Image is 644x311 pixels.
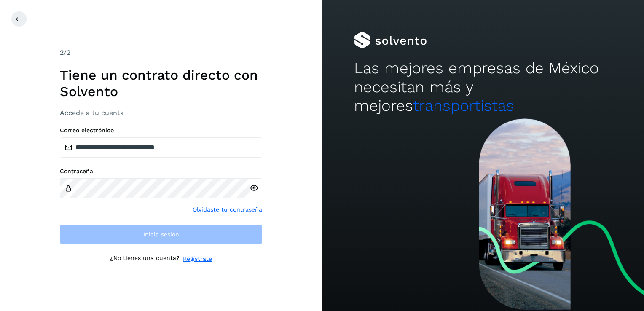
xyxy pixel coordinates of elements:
h3: Accede a tu cuenta [60,109,262,117]
h1: Tiene un contrato directo con Solvento [60,67,262,99]
label: Correo electrónico [60,127,262,134]
div: /2 [60,48,262,58]
p: ¿No tienes una cuenta? [110,255,180,263]
span: Inicia sesión [143,231,179,237]
span: 2 [60,48,64,56]
h2: Las mejores empresas de México necesitan más y mejores [354,59,612,115]
a: Regístrate [183,255,212,263]
a: Olvidaste tu contraseña [193,205,262,214]
label: Contraseña [60,168,262,175]
button: Inicia sesión [60,224,262,244]
span: transportistas [413,97,514,115]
